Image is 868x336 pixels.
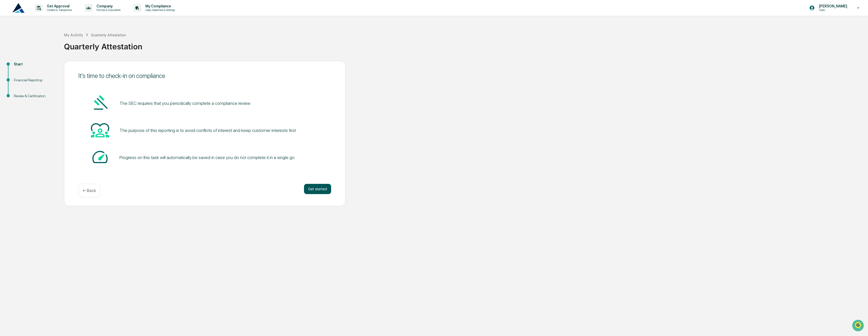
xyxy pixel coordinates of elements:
p: Content & Transactions [43,8,74,12]
div: The purpose of this reporting is to avoid conflicts of interest and keep customer interests first. [120,128,297,133]
button: Get started [304,184,331,194]
div: 🔎 [5,75,9,79]
span: Attestations [42,64,63,70]
div: Financial Reporting [14,77,56,83]
p: [PERSON_NAME] [815,4,850,8]
p: Get Approval [43,4,74,8]
div: Start [14,62,56,67]
img: 1746055101610-c473b297-6a78-478c-a979-82029cc54cd1 [5,39,14,48]
div: It's time to check-in on compliance [78,72,331,80]
span: Data Lookup [10,74,32,79]
button: Start new chat [87,41,93,47]
span: Pylon [51,87,62,91]
img: Gavel [91,94,109,112]
div: Quarterly Attestation [64,38,865,51]
div: Progress on this task will automatically be saved in case you do not complete it in a single go. [120,155,295,160]
iframe: Open customer support [852,319,865,333]
div: 🗄️ [37,65,41,69]
img: Heart [91,121,109,139]
div: Start new chat [17,39,84,44]
a: 🖐️Preclearance [3,62,35,72]
p: Company [92,4,123,8]
div: 🖐️ [5,65,9,69]
p: Data, Deadlines & Settings [141,8,178,12]
p: Policies & Documents [92,8,123,12]
a: 🗄️Attestations [35,62,66,72]
p: My Compliance [141,4,178,8]
a: 🔎Data Lookup [3,72,34,81]
img: logo [12,3,25,13]
a: Powered byPylon [36,86,62,91]
div: My Activity [64,33,83,37]
p: How can we help? [5,11,93,19]
span: Preclearance [10,64,33,70]
p: Users [815,8,850,12]
img: Speed-dial [91,148,109,166]
pre: The SEC requires that you periodically complete a compliance review [120,100,251,107]
div: We're available if you need us! [17,44,65,48]
div: Review & Certification [14,93,56,99]
p: ← Back [83,188,96,193]
div: Quarterly Attestation [91,33,126,37]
